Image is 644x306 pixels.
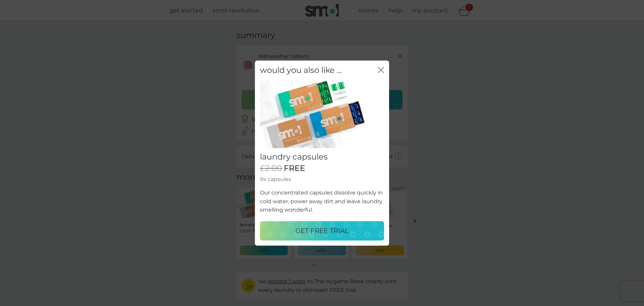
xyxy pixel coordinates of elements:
p: Our concentrated capsules dissolve quickly in cold water, power away dirt and leave laundry smell... [260,188,384,214]
p: 9x capsules [260,175,384,184]
h2: laundry capsules [260,152,384,162]
span: FREE [284,164,305,173]
button: GET FREE TRIAL [260,221,384,241]
p: GET FREE TRIAL [296,225,349,236]
h2: would you also like ... [260,65,342,75]
button: close [378,67,384,74]
span: £2.00 [260,164,282,173]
